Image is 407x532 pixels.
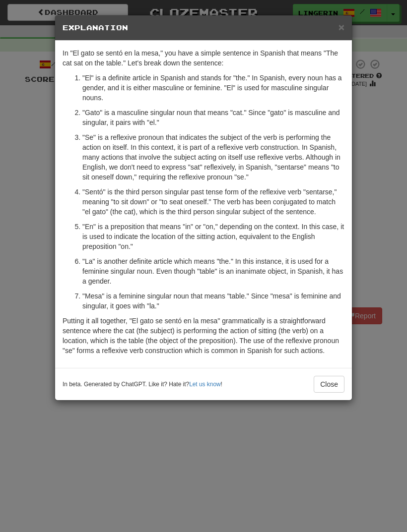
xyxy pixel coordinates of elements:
span: × [339,21,344,33]
a: Let us know [189,381,220,388]
p: "Gato" is a masculine singular noun that means "cat." Since "gato" is masculine and singular, it ... [82,108,344,127]
p: "Mesa" is a feminine singular noun that means "table." Since "mesa" is feminine and singular, it ... [82,291,344,311]
button: Close [339,22,344,32]
p: "La" is another definite article which means "the." In this instance, it is used for a feminine s... [82,256,344,286]
p: "En" is a preposition that means "in" or "on," depending on the context. In this case, it is used... [82,222,344,251]
button: Close [314,376,344,393]
p: Putting it all together, "El gato se sentó en la mesa" grammatically is a straightforward sentenc... [63,316,344,355]
p: "Sentó" is the third person singular past tense form of the reflexive verb "sentarse," meaning "t... [82,187,344,217]
small: In beta. Generated by ChatGPT. Like it? Hate it? ! [63,380,222,389]
p: "Se" is a reflexive pronoun that indicates the subject of the verb is performing the action on it... [82,132,344,182]
p: "El" is a definite article in Spanish and stands for "the." In Spanish, every noun has a gender, ... [82,73,344,103]
p: In "El gato se sentó en la mesa," you have a simple sentence in Spanish that means "The cat sat o... [63,48,344,68]
h5: Explanation [63,23,344,33]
